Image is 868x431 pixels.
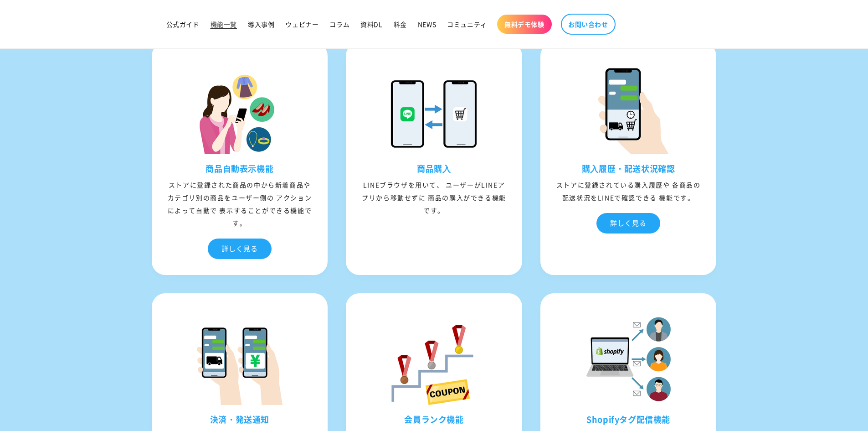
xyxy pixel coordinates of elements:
a: コラム [324,15,355,34]
h3: 決済・発送通知 [154,414,326,425]
div: 詳しく見る [596,213,660,234]
h3: 購⼊履歴・配送状況確認 [543,163,714,174]
div: LINEブラウザを⽤いて、 ユーザーがLINEアプリから移動せずに 商品の購⼊ができる機能です。 [348,178,520,217]
a: お問い合わせ [561,14,616,35]
h3: 会員ランク機能 [348,414,520,425]
div: 詳しく見る [208,239,272,259]
a: ウェビナー [280,15,324,34]
span: お問い合わせ [568,20,608,28]
a: 公式ガイド [161,15,205,34]
a: 導入事例 [242,15,280,34]
span: 無料デモ体験 [504,20,544,28]
img: 商品⾃動表⽰機能 [194,63,285,154]
a: NEWS [412,15,442,34]
span: 機能一覧 [211,20,237,28]
a: 料金 [388,15,412,34]
img: 決済・発送通知 [194,314,285,405]
a: コミュニティ [442,15,493,34]
span: 資料DL [360,20,382,28]
span: 料金 [394,20,407,28]
span: 導入事例 [248,20,274,28]
img: 会員ランク機能 [388,314,479,405]
a: 資料DL [355,15,388,34]
span: ウェビナー [285,20,318,28]
a: 機能一覧 [205,15,242,34]
div: ストアに登録された商品の中から新着商品や カテゴリ別の商品をユーザー側の アクションによって⾃動で 表⽰することができる機能です。 [154,178,326,229]
span: コラム [329,20,349,28]
h3: 商品⾃動表⽰機能 [154,163,326,174]
a: 無料デモ体験 [497,15,552,34]
img: Shopifyタグ配信機能 [583,314,674,405]
img: 購⼊履歴・配送状況確認 [583,63,674,154]
img: 商品購⼊ [388,63,479,154]
span: 公式ガイド [166,20,200,28]
h3: 商品購⼊ [348,163,520,174]
span: NEWS [418,20,436,28]
h3: Shopifyタグ配信機能 [543,414,714,425]
div: ストアに登録されている購⼊履歴や 各商品の配送状況をLINEで確認できる 機能です。 [543,178,714,204]
span: コミュニティ [447,20,487,28]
